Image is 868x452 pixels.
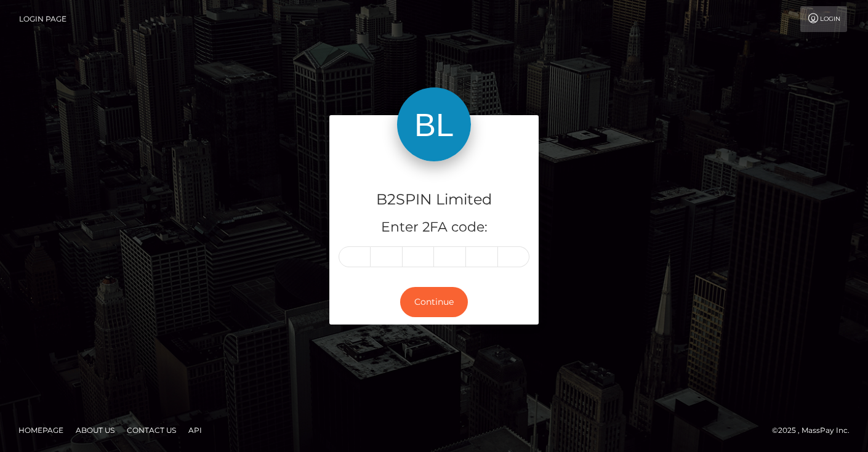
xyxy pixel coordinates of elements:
img: B2SPIN Limited [397,87,471,161]
a: API [183,421,207,440]
a: Login [800,6,847,32]
h5: Enter 2FA code: [339,218,529,237]
h4: B2SPIN Limited [339,189,529,211]
a: About Us [71,421,119,440]
div: © 2025 , MassPay Inc. [772,424,859,437]
a: Login Page [19,6,66,32]
a: Contact Us [122,421,181,440]
a: Homepage [14,421,68,440]
button: Continue [400,287,468,317]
